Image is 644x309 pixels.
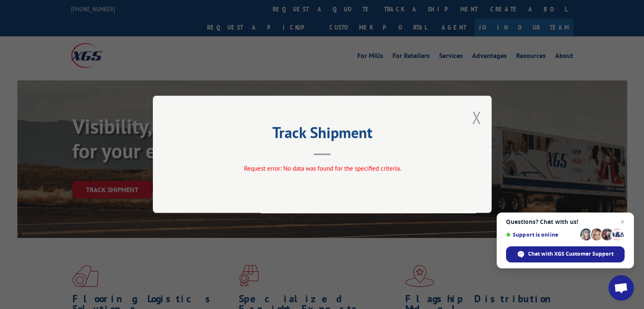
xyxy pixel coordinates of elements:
span: Close chat [617,217,627,227]
span: Request error: No data was found for the specified criteria. [243,165,401,173]
h2: Track Shipment [195,127,449,143]
div: Chat with XGS Customer Support [506,246,625,262]
span: Questions? Chat with us! [506,218,625,225]
span: Support is online [506,232,577,238]
div: Open chat [608,275,634,301]
button: Close modal [472,106,481,129]
span: Chat with XGS Customer Support [528,250,614,258]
